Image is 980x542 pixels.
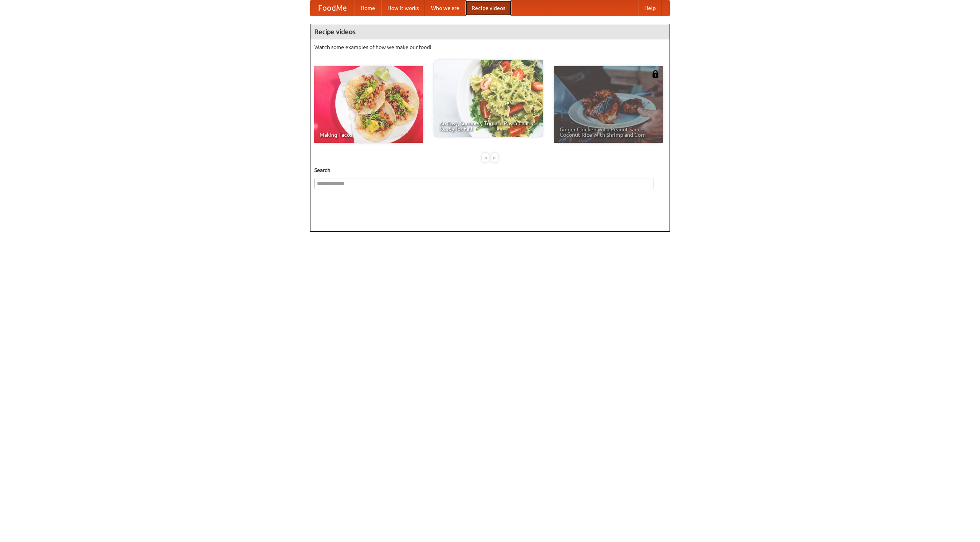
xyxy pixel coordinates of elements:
a: Home [354,0,381,16]
a: Who we are [425,0,465,16]
a: How it works [381,0,425,16]
a: Making Tacos [314,66,423,143]
a: FoodMe [310,0,354,16]
div: « [482,153,489,162]
span: An Easy, Summery Tomato Pasta That's Ready for Fall [439,121,537,131]
span: Making Tacos [320,132,418,138]
img: 483408.png [652,70,659,78]
a: Recipe videos [465,0,511,16]
a: Help [638,0,662,16]
h5: Search [314,166,666,174]
div: » [491,153,498,162]
h4: Recipe videos [310,24,670,39]
p: Watch some examples of how we make our food! [314,43,666,51]
a: An Easy, Summery Tomato Pasta That's Ready for Fall [434,60,543,137]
